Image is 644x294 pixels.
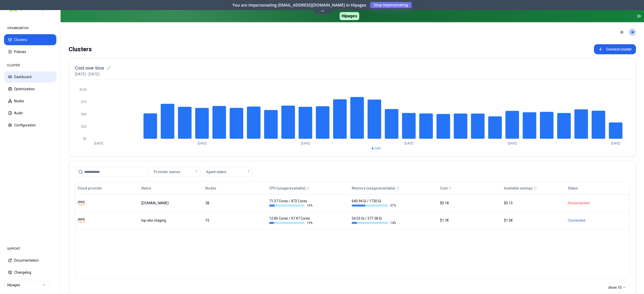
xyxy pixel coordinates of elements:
[269,221,313,225] div: 13 %
[440,201,499,206] div: $0.18
[154,169,180,174] span: Provider names
[77,183,102,193] button: Cloud provider
[4,244,56,254] div: SUPPORT
[4,255,56,266] button: Documentation
[4,95,56,107] button: Nodes
[352,204,396,208] div: 37 %
[152,167,200,177] button: Provider names
[594,44,636,54] button: Connect cluster
[4,46,56,57] button: Policies
[508,142,517,145] tspan: [DATE]
[69,44,92,54] div: Clusters
[352,221,396,225] div: 14 %
[4,71,56,82] button: Dashboard
[504,218,563,223] div: $1.5K
[352,199,396,208] div: 640.94 Gi / 1730 Gi
[81,125,87,128] tspan: $25
[352,216,396,225] div: 54.55 Gi / 377.38 Gi
[269,204,313,208] div: 15 %
[504,201,563,206] div: $0.15
[269,216,313,225] div: 12.85 Cores / 97.47 Cores
[440,218,499,223] div: $1.7K
[81,113,87,116] tspan: $50
[204,167,253,177] button: Agent status
[340,12,359,20] span: Hipages
[83,137,87,140] tspan: $0
[374,146,381,150] span: cost
[440,183,448,193] button: Cost
[611,142,620,145] tspan: [DATE]
[205,218,265,223] div: 15
[206,169,226,174] span: Agent status
[568,186,578,191] div: Status
[141,201,201,206] div: luke.kubernetes.hipagesgroup.com.au
[77,217,85,224] img: aws
[205,201,265,206] div: 38
[75,72,99,77] p: [DATE] - [DATE]
[352,183,395,193] button: Memory (usage/available)
[269,183,306,193] button: CPU (usage/available)
[141,183,151,193] button: Name
[269,199,313,208] div: 71.37 Cores / 472 Cores
[77,199,85,207] img: aws
[205,183,216,193] button: Nodes
[4,120,56,131] button: Configuration
[4,108,56,119] button: Audit
[198,142,207,145] tspan: [DATE]
[79,88,87,91] tspan: $100
[568,218,627,223] div: Connected
[4,23,56,33] div: ORGANISATION
[75,65,104,72] h3: Cost over time
[504,183,533,193] button: Available savings
[94,142,103,145] tspan: [DATE]
[4,83,56,94] button: Optimization
[4,267,56,278] button: Changelog
[4,34,56,45] button: Clusters
[4,60,56,70] div: CLUSTER
[568,201,627,206] div: Disconnected
[405,142,413,145] tspan: [DATE]
[81,100,87,104] tspan: $75
[301,142,310,145] tspan: [DATE]
[141,218,201,223] div: hip-eks-staging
